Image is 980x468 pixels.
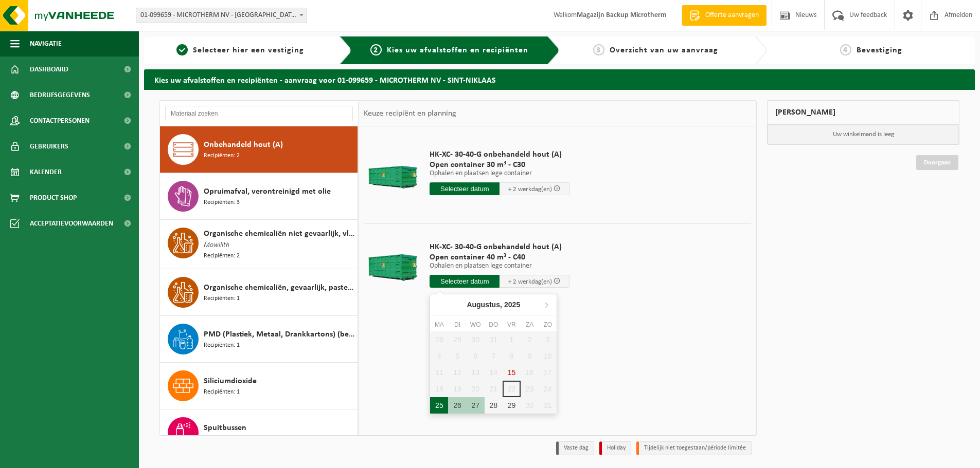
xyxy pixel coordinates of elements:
[204,228,355,240] span: Organische chemicaliën niet gevaarlijk, vloeibaar in kleinverpakking
[430,320,448,330] div: ma
[204,434,240,444] span: Recipiënten: 1
[599,441,631,455] li: Holiday
[448,320,466,330] div: di
[430,397,448,414] div: 25
[387,46,528,54] span: Kies uw afvalstoffen en recipiënten
[160,316,358,363] button: PMD (Plastiek, Metaal, Drankkartons) (bedrijven) Recipiënten: 1
[359,101,461,126] div: Keuze recipiënt en planning
[577,11,666,19] strong: Magazijn Backup Microtherm
[430,149,569,160] span: HK-XC- 30-40-G onbehandeld hout (A)
[30,31,62,57] span: Navigatie
[503,320,521,330] div: vr
[521,320,539,330] div: za
[204,375,257,387] span: Siliciumdioxide
[448,397,466,414] div: 26
[204,198,240,208] span: Recipiënten: 3
[485,320,503,330] div: do
[204,139,283,151] span: Onbehandeld hout (A)
[767,100,959,125] div: [PERSON_NAME]
[539,320,557,330] div: zo
[160,220,358,269] button: Organische chemicaliën niet gevaarlijk, vloeibaar in kleinverpakking Mowilith Recipiënten: 2
[144,69,975,89] h2: Kies uw afvalstoffen en recipiënten - aanvraag voor 01-099659 - MICROTHERM NV - SINT-NIKLAAS
[636,441,752,455] li: Tijdelijk niet toegestaan/période limitée
[703,10,761,21] span: Offerte aanvragen
[204,387,240,397] span: Recipiënten: 1
[30,159,62,185] span: Kalender
[508,186,552,193] span: + 2 werkdag(en)
[682,5,767,26] a: Offerte aanvragen
[193,46,304,54] span: Selecteer hier een vestiging
[508,278,552,285] span: + 2 werkdag(en)
[430,170,569,177] p: Ophalen en plaatsen lege container
[160,269,358,316] button: Organische chemicaliën, gevaarlijk, pasteus Recipiënten: 1
[136,8,307,23] span: 01-099659 - MICROTHERM NV - SINT-NIKLAAS
[204,240,229,251] span: Mowilith
[430,160,569,170] span: Open container 30 m³ - C30
[840,44,851,55] span: 4
[556,441,594,455] li: Vaste dag
[916,155,958,170] a: Doorgaan
[204,251,240,261] span: Recipiënten: 2
[462,296,524,313] div: Augustus,
[160,363,358,409] button: Siliciumdioxide Recipiënten: 1
[30,57,68,82] span: Dashboard
[204,294,240,304] span: Recipiënten: 1
[504,301,520,308] i: 2025
[370,44,382,55] span: 2
[30,185,77,211] span: Product Shop
[160,409,358,456] button: Spuitbussen Recipiënten: 1
[30,211,113,236] span: Acceptatievoorwaarden
[160,173,358,220] button: Opruimafval, verontreinigd met olie Recipiënten: 3
[176,44,188,55] span: 1
[149,44,331,57] a: 1Selecteer hier een vestiging
[30,108,90,134] span: Contactpersonen
[467,320,485,330] div: wo
[430,242,569,252] span: HK-XC- 30-40-G onbehandeld hout (A)
[204,422,246,434] span: Spuitbussen
[430,252,569,263] span: Open container 40 m³ - C40
[165,106,353,121] input: Materiaal zoeken
[430,182,500,195] input: Selecteer datum
[204,341,240,350] span: Recipiënten: 1
[857,46,902,54] span: Bevestiging
[30,134,68,159] span: Gebruikers
[136,8,307,23] span: 01-099659 - MICROTHERM NV - SINT-NIKLAAS
[593,44,604,55] span: 3
[430,275,500,288] input: Selecteer datum
[430,263,569,270] p: Ophalen en plaatsen lege container
[485,397,503,414] div: 28
[204,185,331,198] span: Opruimafval, verontreinigd met olie
[768,125,959,144] p: Uw winkelmand is leeg
[467,397,485,414] div: 27
[610,46,718,54] span: Overzicht van uw aanvraag
[503,397,521,414] div: 29
[204,282,355,294] span: Organische chemicaliën, gevaarlijk, pasteus
[30,82,90,108] span: Bedrijfsgegevens
[160,126,358,173] button: Onbehandeld hout (A) Recipiënten: 2
[204,328,355,341] span: PMD (Plastiek, Metaal, Drankkartons) (bedrijven)
[204,151,240,161] span: Recipiënten: 2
